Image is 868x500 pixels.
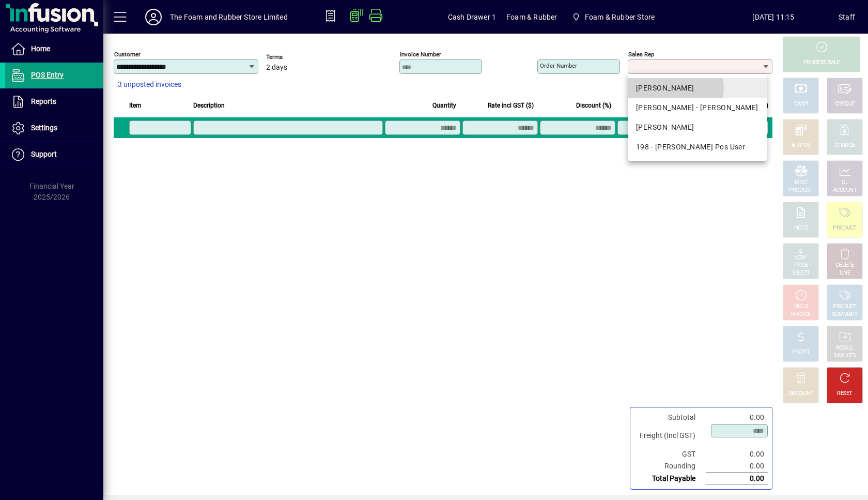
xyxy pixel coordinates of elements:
[576,100,611,111] span: Discount (%)
[628,78,767,98] mat-option: DAVE - Dave
[706,460,768,473] td: 0.00
[792,269,810,277] div: SELECT
[628,98,767,117] mat-option: EMMA - Emma Ormsby
[31,44,50,53] span: Home
[31,71,64,79] span: POS Entry
[792,349,810,356] div: PROFIT
[835,100,855,108] div: CHEQUE
[400,51,441,58] mat-label: Invoice number
[585,9,655,25] span: Foam & Rubber Store
[839,9,855,25] div: Staff
[137,8,170,26] button: Profile
[567,8,659,26] span: Foam & Rubber Store
[835,142,855,149] div: CHARGE
[266,64,287,72] span: 2 days
[706,448,768,460] td: 0.00
[792,142,811,149] div: EFTPOS
[634,423,706,448] td: Freight (Incl GST)
[833,352,856,360] div: INVOICES
[836,344,854,352] div: RECALL
[432,100,456,111] span: Quantity
[788,390,813,398] div: DISCOUNT
[833,303,856,311] div: PRODUCT
[266,54,328,60] span: Terms
[31,124,57,132] span: Settings
[540,62,577,69] mat-label: Order number
[448,9,496,25] span: Cash Drawer 1
[706,412,768,423] td: 0.00
[794,262,808,269] div: PRICE
[129,100,142,111] span: Item
[31,150,57,158] span: Support
[636,102,758,113] div: [PERSON_NAME] - [PERSON_NAME]
[833,224,856,232] div: PRODUCT
[708,9,839,25] span: [DATE] 11:15
[114,75,185,94] button: 3 unposted invoices
[628,117,767,137] mat-option: SHANE - Shane
[794,224,808,232] div: NOTE
[506,9,557,25] span: Foam & Rubber
[840,269,850,277] div: LINE
[634,460,706,473] td: Rounding
[170,9,288,25] div: The Foam and Rubber Store Limited
[5,89,103,115] a: Reports
[836,262,854,269] div: DELETE
[794,100,808,108] div: CASH
[5,36,103,62] a: Home
[114,51,141,58] mat-label: Customer
[634,448,706,460] td: GST
[837,390,853,398] div: RESET
[5,142,103,168] a: Support
[636,122,758,133] div: [PERSON_NAME]
[488,100,534,111] span: Rate incl GST ($)
[634,412,706,423] td: Subtotal
[634,473,706,485] td: Total Payable
[636,83,758,94] div: [PERSON_NAME]
[789,187,812,194] div: PRODUCT
[193,100,225,111] span: Description
[803,59,840,67] div: PROCESS SALE
[794,303,808,311] div: HOLD
[833,187,857,194] div: ACCOUNT
[636,142,758,153] div: 198 - [PERSON_NAME] Pos User
[795,179,807,187] div: MISC
[842,179,848,187] div: GL
[5,115,103,141] a: Settings
[118,79,181,90] span: 3 unposted invoices
[791,311,810,319] div: INVOICE
[832,311,858,319] div: SUMMARY
[628,137,767,157] mat-option: 198 - Shane Pos User
[706,473,768,485] td: 0.00
[31,97,56,105] span: Reports
[628,51,654,58] mat-label: Sales rep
